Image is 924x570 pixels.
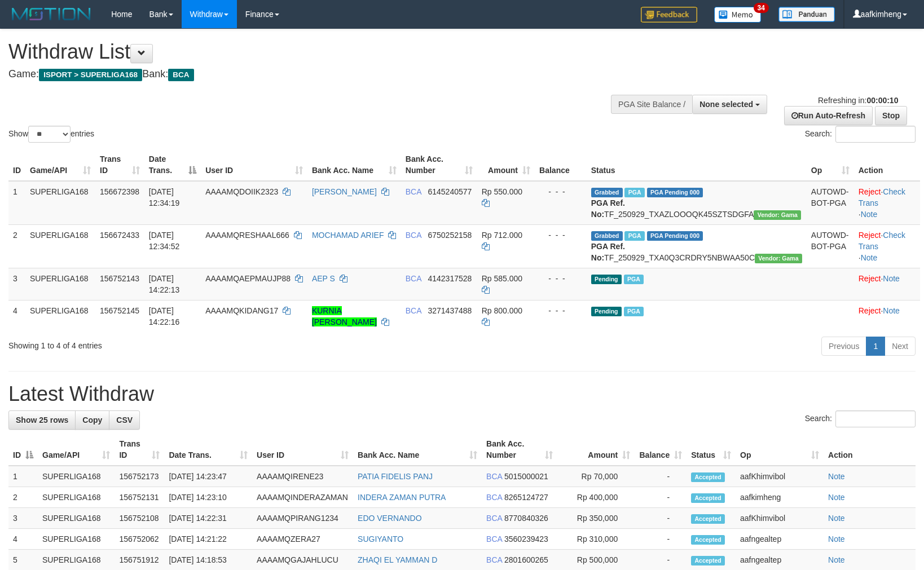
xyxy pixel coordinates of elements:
td: 156752108 [115,508,164,529]
a: Stop [875,106,907,125]
span: Marked by aafsoumeymey [624,275,644,284]
h4: Game: Bank: [8,69,605,80]
span: Copy 6145240577 to clipboard [428,187,472,196]
a: CSV [109,410,140,430]
select: Showentries [28,126,71,143]
th: Trans ID: activate to sort column ascending [115,434,164,466]
span: AAAAMQDOIIK2323 [205,187,278,196]
div: Showing 1 to 4 of 4 entries [8,335,377,351]
span: AAAAMQRESHAAL666 [205,231,289,240]
td: SUPERLIGA168 [38,487,115,508]
a: Run Auto-Refresh [784,106,873,125]
a: Note [861,253,878,262]
a: Check Trans [859,231,905,251]
td: 1 [8,466,38,487]
span: Rp 712.000 [482,231,522,240]
a: Note [828,514,845,523]
td: SUPERLIGA168 [38,508,115,529]
a: EDO VERNANDO [358,514,422,523]
th: Balance [535,149,587,181]
strong: 00:00:10 [866,96,898,105]
span: BCA [406,306,421,315]
a: Note [828,555,845,564]
a: Check Trans [859,187,905,207]
h1: Latest Withdraw [8,383,916,405]
span: BCA [486,555,502,564]
th: Date Trans.: activate to sort column ascending [164,434,252,466]
span: 34 [754,3,769,13]
span: [DATE] 12:34:52 [149,231,180,251]
td: 1 [8,181,25,225]
span: BCA [486,514,502,523]
span: Copy 8770840326 to clipboard [504,514,548,523]
td: 3 [8,508,38,529]
img: panduan.png [778,7,835,22]
td: [DATE] 14:21:22 [164,529,252,550]
td: · [854,268,920,300]
div: - - - [539,186,582,197]
td: · · [854,224,920,268]
span: AAAAMQAEPMAUJP88 [205,274,291,283]
a: Note [828,534,845,544]
th: Status [587,149,807,181]
th: Amount: activate to sort column ascending [557,434,635,466]
td: · · [854,181,920,225]
a: Previous [821,337,866,356]
a: Reject [859,187,881,196]
span: Rp 800.000 [482,306,522,315]
th: User ID: activate to sort column ascending [201,149,307,181]
span: BCA [486,472,502,481]
td: aafkimheng [736,487,824,508]
td: 156752062 [115,529,164,550]
th: Op: activate to sort column ascending [807,149,854,181]
a: INDERA ZAMAN PUTRA [358,493,446,502]
span: [DATE] 14:22:13 [149,274,180,294]
span: BCA [406,187,421,196]
span: PGA Pending [647,231,703,241]
button: None selected [692,95,767,114]
td: 156752131 [115,487,164,508]
td: 2 [8,487,38,508]
th: Bank Acc. Name: activate to sort column ascending [353,434,482,466]
td: SUPERLIGA168 [38,529,115,550]
label: Search: [805,126,916,143]
td: aafngealtep [736,529,824,550]
input: Search: [835,410,916,427]
span: Refreshing in: [818,96,898,105]
a: PATIA FIDELIS PANJ [358,472,433,481]
a: Reject [859,306,881,315]
a: Note [883,274,900,283]
td: SUPERLIGA168 [38,466,115,487]
span: Copy 3271437488 to clipboard [428,306,472,315]
td: aafKhimvibol [736,466,824,487]
a: Next [885,337,916,356]
span: Marked by aafsoycanthlai [624,231,644,241]
span: CSV [116,416,133,425]
td: AUTOWD-BOT-PGA [807,224,854,268]
span: Accepted [691,472,725,482]
span: None selected [699,100,753,109]
img: Feedback.jpg [641,7,697,23]
td: AAAAMQINDERAZAMAN [252,487,353,508]
b: PGA Ref. No: [591,242,625,262]
a: SUGIYANTO [358,534,403,544]
td: - [635,508,687,529]
th: Op: activate to sort column ascending [736,434,824,466]
b: PGA Ref. No: [591,198,625,219]
td: - [635,466,687,487]
span: Accepted [691,556,725,565]
span: Grabbed [591,188,623,197]
th: Action [854,149,920,181]
th: Bank Acc. Number: activate to sort column ascending [482,434,557,466]
span: Show 25 rows [16,416,68,425]
input: Search: [835,126,916,143]
span: Copy 6750252158 to clipboard [428,231,472,240]
td: 3 [8,268,25,300]
span: Marked by aafsoumeymey [624,307,644,316]
th: Trans ID: activate to sort column ascending [95,149,144,181]
h1: Withdraw List [8,41,605,63]
span: Copy [82,416,102,425]
a: Note [828,493,845,502]
span: Rp 550.000 [482,187,522,196]
th: Action [824,434,916,466]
